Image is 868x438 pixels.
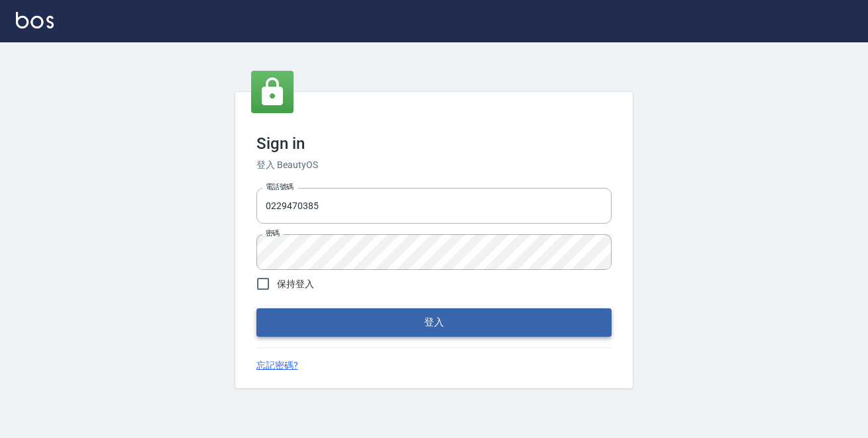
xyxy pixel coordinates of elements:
[266,182,294,192] label: 電話號碼
[256,158,612,172] h6: 登入 BeautyOS
[256,134,612,153] h3: Sign in
[277,277,314,291] span: 保持登入
[16,12,54,28] img: Logo
[266,228,280,238] label: 密碼
[256,359,298,372] a: 忘記密碼?
[256,308,612,336] button: 登入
